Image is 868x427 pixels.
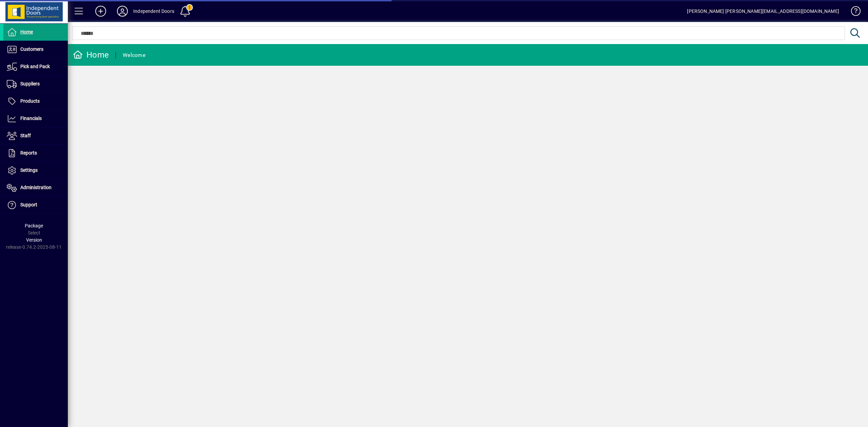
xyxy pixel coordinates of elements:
[20,116,42,121] span: Financials
[20,46,43,52] span: Customers
[20,98,40,104] span: Products
[133,6,174,17] div: Independent Doors
[112,5,133,17] button: Profile
[20,64,50,69] span: Pick and Pack
[687,6,839,17] div: [PERSON_NAME] [PERSON_NAME][EMAIL_ADDRESS][DOMAIN_NAME]
[26,237,42,243] span: Version
[3,110,68,127] a: Financials
[846,1,860,23] a: Knowledge Base
[3,162,68,179] a: Settings
[20,150,37,156] span: Reports
[20,185,52,190] span: Administration
[73,49,109,60] div: Home
[3,41,68,58] a: Customers
[3,179,68,196] a: Administration
[123,50,145,61] div: Welcome
[3,145,68,162] a: Reports
[3,93,68,110] a: Products
[3,76,68,93] a: Suppliers
[20,167,38,173] span: Settings
[20,202,37,207] span: Support
[20,133,31,138] span: Staff
[3,58,68,75] a: Pick and Pack
[90,5,112,17] button: Add
[20,81,40,86] span: Suppliers
[25,223,43,228] span: Package
[3,197,68,213] a: Support
[20,29,33,35] span: Home
[3,127,68,144] a: Staff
